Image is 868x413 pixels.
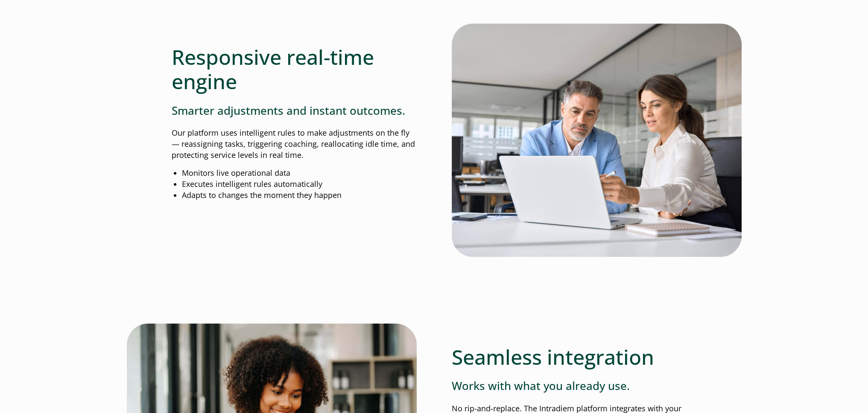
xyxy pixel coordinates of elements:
[452,23,742,257] img: Working with Intradiem's platform
[172,128,417,161] p: Our platform uses intelligent rules to make adjustments on the fly— reassigning tasks, triggering...
[172,104,417,117] h3: Smarter adjustments and instant outcomes.
[182,190,417,201] li: Adapts to changes the moment they happen
[172,45,417,94] h2: Responsive real-time engine
[182,179,417,190] li: Executes intelligent rules automatically
[452,379,697,393] h3: Works with what you already use.
[182,168,417,179] li: Monitors live operational data
[452,345,697,369] h2: Seamless integration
